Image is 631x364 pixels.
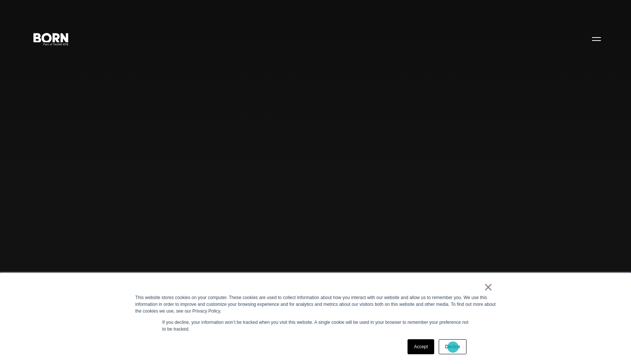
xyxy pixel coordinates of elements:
a: × [484,284,493,290]
a: Decline [439,339,466,354]
p: If you decline, your information won’t be tracked when you visit this website. A single cookie wi... [162,319,469,332]
button: Open [587,31,605,47]
a: Accept [408,339,434,354]
div: This website stores cookies on your computer. These cookies are used to collect information about... [135,294,496,314]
